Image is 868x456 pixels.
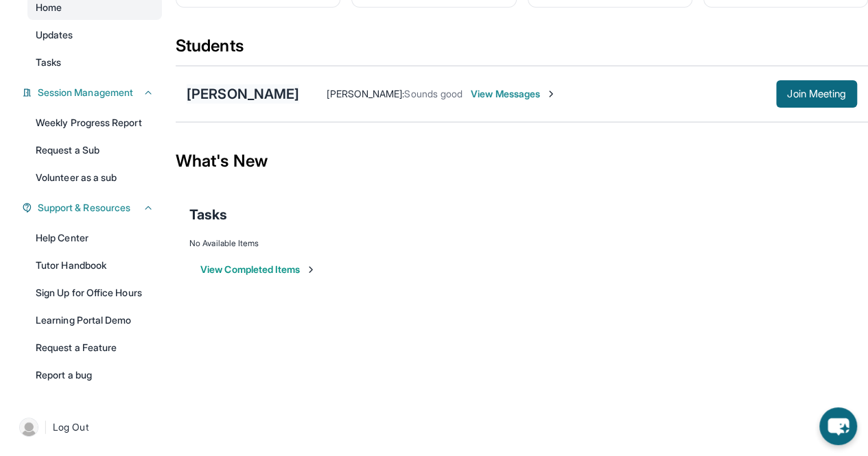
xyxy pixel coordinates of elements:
[38,86,133,99] span: Session Management
[19,418,38,437] img: user-img
[176,131,868,191] div: What's New
[27,110,162,135] a: Weekly Progress Report
[200,263,316,276] button: View Completed Items
[27,138,162,163] a: Request a Sub
[27,335,162,360] a: Request a Feature
[32,201,154,215] button: Support & Resources
[14,412,162,442] a: |Log Out
[36,28,73,42] span: Updates
[36,56,61,69] span: Tasks
[27,50,162,75] a: Tasks
[471,87,556,101] span: View Messages
[189,205,227,224] span: Tasks
[27,165,162,190] a: Volunteer as a sub
[53,420,89,434] span: Log Out
[36,1,62,14] span: Home
[44,419,47,435] span: |
[176,35,868,65] div: Students
[404,88,462,99] span: Sounds good
[27,226,162,250] a: Help Center
[189,238,854,249] div: No Available Items
[787,90,846,98] span: Join Meeting
[546,88,556,99] img: Chevron-Right
[27,280,162,305] a: Sign Up for Office Hours
[776,80,857,108] button: Join Meeting
[27,363,162,387] a: Report a bug
[327,88,404,99] span: [PERSON_NAME] :
[819,407,857,445] button: chat-button
[38,201,130,215] span: Support & Resources
[32,86,154,99] button: Session Management
[27,308,162,333] a: Learning Portal Demo
[27,253,162,278] a: Tutor Handbook
[187,84,299,104] div: [PERSON_NAME]
[27,23,162,47] a: Updates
